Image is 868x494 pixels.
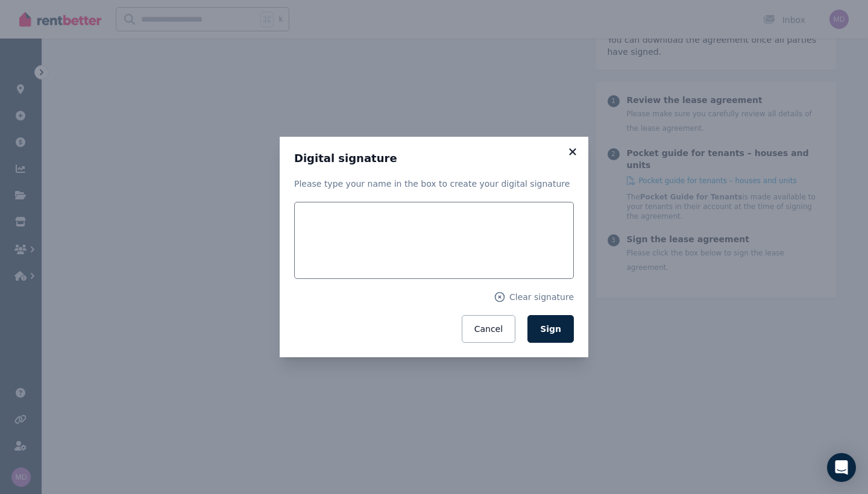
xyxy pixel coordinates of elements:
p: Please type your name in the box to create your digital signature [294,178,574,190]
span: Clear signature [509,291,574,303]
button: Cancel [462,315,515,343]
button: Sign [527,315,574,343]
h3: Digital signature [294,151,574,166]
span: Sign [540,324,561,334]
div: Open Intercom Messenger [827,453,856,482]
